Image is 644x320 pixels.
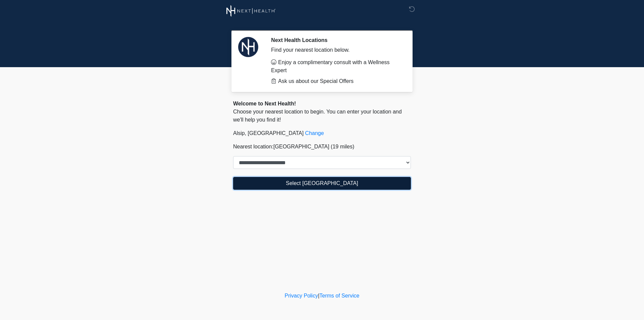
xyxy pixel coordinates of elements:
span: Choose your nearest location to begin. You can enter your location and we'll help you find it! [233,109,402,123]
a: | [318,293,319,299]
li: Enjoy a complimentary consult with a Wellness Expert [271,58,401,75]
img: Next Health Wellness Logo [226,5,276,17]
div: Find your nearest location below. [271,46,401,54]
span: (19 miles) [331,144,354,149]
div: Welcome to Next Health! [233,100,411,108]
a: Privacy Policy [285,293,318,299]
span: [GEOGRAPHIC_DATA] [273,144,329,149]
p: Nearest location: [233,143,411,151]
img: Agent Avatar [238,37,258,57]
a: Terms of Service [319,293,359,299]
button: Select [GEOGRAPHIC_DATA] [233,177,411,190]
a: Change [305,130,324,136]
h2: Next Health Locations [271,37,401,43]
li: Ask us about our Special Offers [271,77,401,85]
span: Alsip, [GEOGRAPHIC_DATA] [233,130,304,136]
